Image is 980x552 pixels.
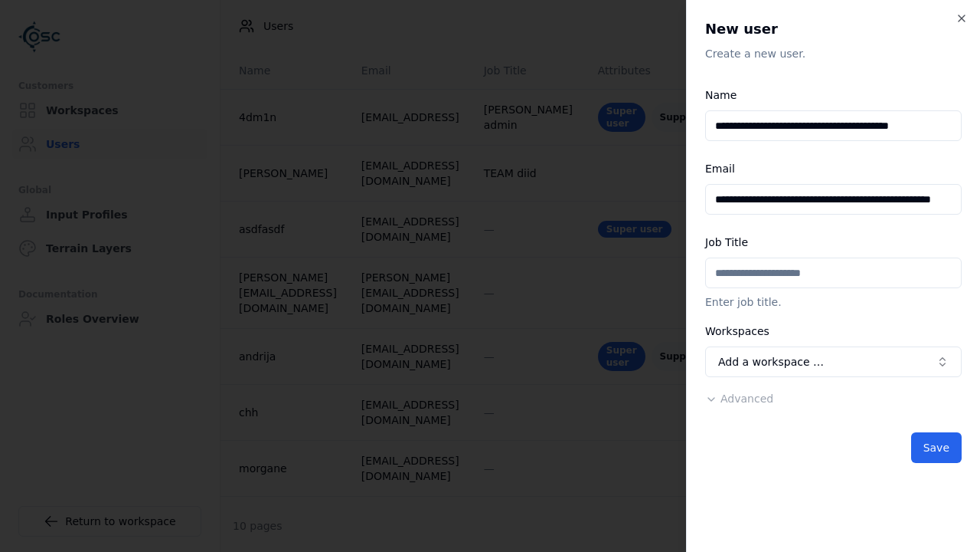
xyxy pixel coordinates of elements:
[705,294,962,310] p: Enter job title.
[705,46,962,61] p: Create a new user.
[718,354,824,370] span: Add a workspace …
[911,432,962,463] button: Save
[705,325,769,337] label: Workspaces
[705,18,962,40] h2: New user
[705,391,773,406] button: Advanced
[705,89,737,101] label: Name
[705,236,748,248] label: Job Title
[705,163,735,175] label: Email
[720,393,773,405] span: Advanced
